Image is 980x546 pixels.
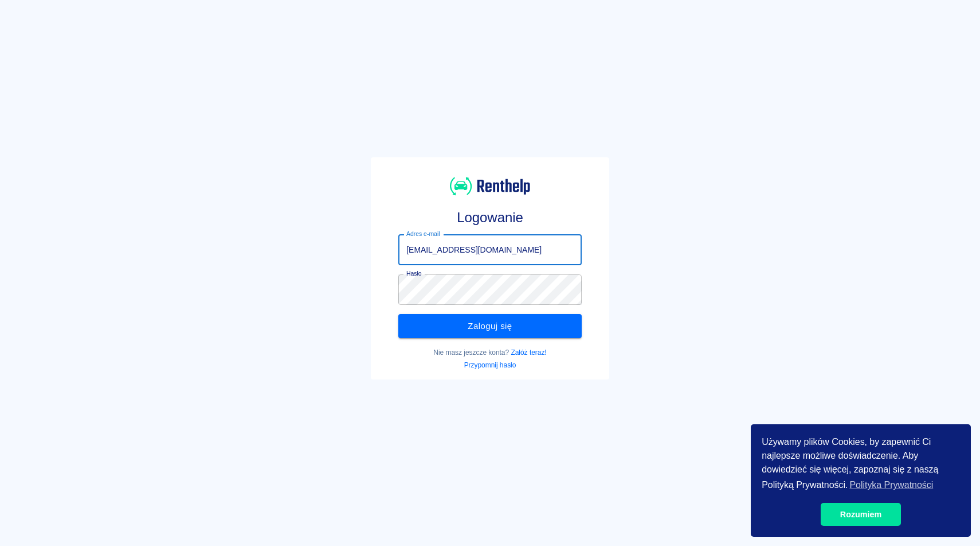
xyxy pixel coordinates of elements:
[821,503,901,526] a: dismiss cookie message
[848,477,935,494] a: learn more about cookies
[406,230,440,238] label: Adres e-mail
[406,269,422,278] label: Hasło
[398,314,582,338] button: Zaloguj się
[398,210,582,226] h3: Logowanie
[511,348,546,357] a: Załóż teraz!
[398,347,582,358] p: Nie masz jeszcze konta?
[751,424,971,537] div: cookieconsent
[450,176,530,197] img: Renthelp logo
[464,361,516,369] a: Przypomnij hasło
[762,435,960,494] span: Używamy plików Cookies, by zapewnić Ci najlepsze możliwe doświadczenie. Aby dowiedzieć się więcej...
